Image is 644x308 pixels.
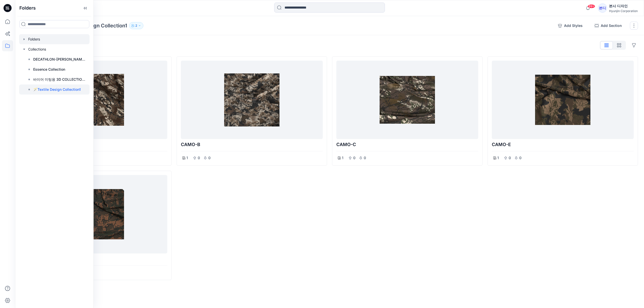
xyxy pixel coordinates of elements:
[598,4,607,13] div: 본디
[186,155,188,161] p: 1
[588,4,595,8] span: 99+
[342,155,343,161] p: 1
[208,155,211,161] p: 0
[21,171,172,280] div: CAMO-D500
[591,22,626,30] button: Add Section
[353,155,356,161] p: 0
[181,141,323,148] p: CAMO-B
[25,255,167,262] p: CAMO-D
[519,155,522,161] p: 0
[33,66,65,72] p: Essence Collection
[609,9,638,13] div: Hyunjin Corporation
[609,3,638,9] div: 본사 디자인
[497,155,499,161] p: 1
[363,155,366,161] p: 0
[177,56,327,166] div: CAMO-B100
[492,141,634,148] p: CAMO-E
[554,22,587,30] button: Add Styles
[33,56,87,62] p: DECATHLON-[PERSON_NAME] Design Proposal
[508,155,511,161] p: 0
[129,22,143,29] button: 2
[630,41,638,49] button: Options
[332,56,482,166] div: CAMO-C100
[21,56,172,166] div: CAMO-A100
[33,86,81,93] p: 🪄Textile Design Collection1
[336,141,478,148] p: CAMO-C
[197,155,200,161] p: 0
[33,76,87,82] p: 바이어 미팅용 3D COLLECTIONS
[488,56,638,166] div: CAMO-E100
[25,141,167,148] p: CAMO-A
[135,23,137,28] p: 2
